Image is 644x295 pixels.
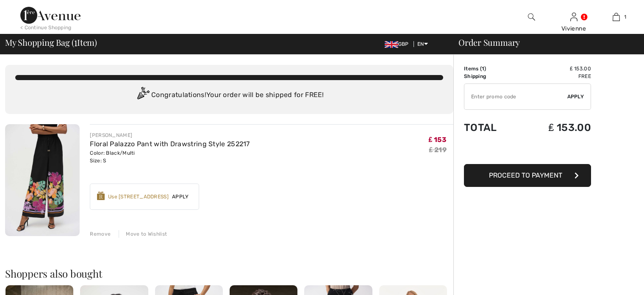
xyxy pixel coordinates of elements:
td: ₤ 153.00 [519,65,591,72]
span: 1 [624,13,626,21]
div: Color: Black/Multi Size: S [90,149,250,164]
td: Total [464,113,519,142]
td: ₤ 153.00 [519,113,591,142]
div: Congratulations! Your order will be shipped for FREE! [15,87,443,104]
h2: Shoppers also bought [5,268,453,278]
span: EN [417,41,428,47]
img: My Bag [613,12,620,22]
span: My Shopping Bag ( Item) [5,38,97,47]
button: Proceed to Payment [464,164,591,187]
a: Floral Palazzo Pant with Drawstring Style 252217 [90,140,250,148]
a: Sign In [570,13,577,21]
span: 1 [74,36,77,47]
img: Floral Palazzo Pant with Drawstring Style 252217 [5,124,80,236]
div: < Continue Shopping [20,24,72,31]
span: Apply [567,93,584,100]
img: 1ère Avenue [20,7,80,24]
div: Move to Wishlist [119,230,167,238]
img: Congratulation2.svg [134,87,151,104]
img: UK Pound [385,41,398,48]
span: Apply [169,193,192,200]
div: Order Summary [448,38,639,47]
div: Vivienne [553,24,594,33]
img: search the website [528,12,535,22]
iframe: PayPal [464,142,591,161]
div: Use [STREET_ADDRESS] [108,193,169,200]
div: [PERSON_NAME] [90,131,250,139]
td: Shipping [464,72,519,80]
span: Proceed to Payment [489,171,562,179]
td: Items ( ) [464,65,519,72]
div: Remove [90,230,111,238]
input: Promo code [464,84,567,109]
s: ₤ 219 [429,146,447,154]
td: Free [519,72,591,80]
span: GBP [385,41,412,47]
span: 1 [482,66,484,72]
a: 1 [595,12,637,22]
span: ₤ 153 [429,136,447,144]
img: My Info [570,12,577,22]
img: Reward-Logo.svg [97,192,105,200]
